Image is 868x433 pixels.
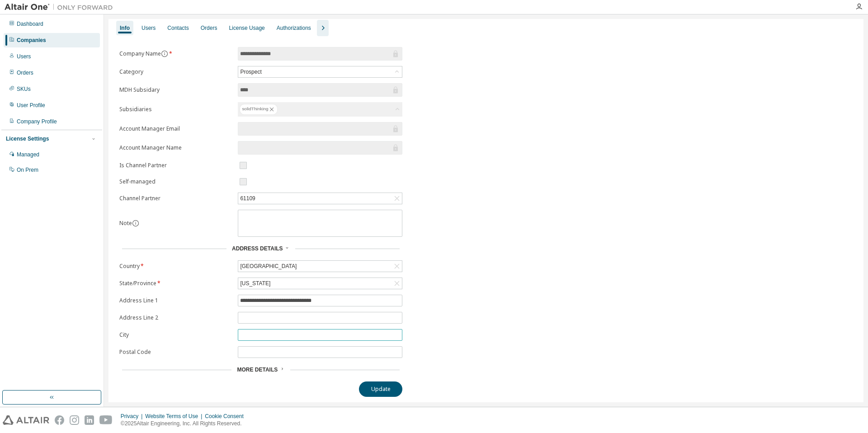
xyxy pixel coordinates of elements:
div: Managed [17,151,39,158]
label: State/Province [119,280,232,287]
div: [US_STATE] [239,278,272,288]
span: Address Details [232,245,283,252]
div: [GEOGRAPHIC_DATA] [239,261,298,271]
label: Country [119,263,232,270]
label: Address Line 1 [119,297,232,304]
div: [US_STATE] [238,278,402,289]
div: Company Profile [17,118,57,125]
label: MDH Subsidary [119,86,232,94]
label: City [119,331,232,339]
div: Privacy [121,413,145,420]
img: instagram.svg [70,415,79,425]
div: Users [142,24,156,32]
div: SKUs [17,85,31,93]
label: Subsidiaries [119,106,232,113]
div: Orders [17,69,33,76]
img: altair_logo.svg [3,415,49,425]
div: Authorizations [277,24,311,32]
button: information [132,220,139,227]
label: Postal Code [119,348,232,356]
div: 61109 [239,193,256,203]
div: License Settings [6,135,49,142]
img: linkedin.svg [85,415,94,425]
label: Channel Partner [119,195,232,202]
div: Website Terms of Use [145,413,205,420]
div: Contacts [167,24,189,32]
label: Is Channel Partner [119,162,232,169]
div: solidThinking [240,104,278,115]
p: © 2025 Altair Engineering, Inc. All Rights Reserved. [121,420,249,428]
div: On Prem [17,166,38,174]
div: Users [17,53,31,60]
div: [GEOGRAPHIC_DATA] [238,261,402,272]
label: Address Line 2 [119,314,232,321]
label: Company Name [119,50,232,57]
label: Self-managed [119,178,232,185]
img: youtube.svg [99,415,113,425]
label: Account Manager Email [119,125,232,132]
label: Category [119,68,232,75]
span: More Details [237,367,278,373]
button: Update [359,381,402,397]
div: Prospect [238,66,402,77]
div: Info [120,24,130,32]
img: Altair One [5,3,118,12]
button: information [161,50,168,57]
div: License Usage [229,24,264,32]
div: Orders [201,24,217,32]
div: Prospect [239,67,263,77]
div: solidThinking [238,102,402,117]
div: 61109 [238,193,402,204]
div: Companies [17,37,46,44]
img: facebook.svg [55,415,64,425]
div: Cookie Consent [205,413,249,420]
label: Account Manager Name [119,144,232,151]
div: Dashboard [17,20,43,28]
label: Note [119,219,132,227]
div: User Profile [17,102,45,109]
